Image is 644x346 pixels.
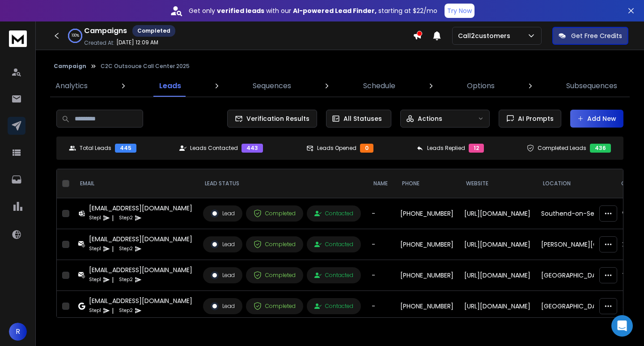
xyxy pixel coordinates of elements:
[293,6,377,15] strong: AI-powered Lead Finder,
[536,291,614,322] td: [GEOGRAPHIC_DATA]
[159,81,181,91] p: Leads
[119,306,133,315] p: Step 2
[211,209,235,218] div: Lead
[89,235,192,243] div: [EMAIL_ADDRESS][DOMAIN_NAME]
[459,291,536,322] td: [URL][DOMAIN_NAME]
[611,315,633,337] div: Open Intercom Messenger
[89,214,101,222] p: Step 1
[211,271,235,279] div: Lead
[536,169,614,198] th: location
[561,75,623,97] a: Subsequences
[395,198,459,229] td: [PHONE_NUMBER]
[101,63,190,70] p: C2C Outsouce Call Center 2025
[217,6,264,15] strong: verified leads
[112,306,114,315] p: |
[536,260,614,291] td: [GEOGRAPHIC_DATA]
[198,169,366,198] th: LEAD STATUS
[445,4,475,18] button: Try Now
[418,114,442,123] p: Actions
[89,204,192,213] div: [EMAIL_ADDRESS][DOMAIN_NAME]
[360,144,373,153] div: 0
[566,81,617,91] p: Subsequences
[571,31,622,40] p: Get Free Credits
[211,240,235,248] div: Lead
[459,169,536,198] th: website
[89,275,101,284] p: Step 1
[119,244,133,253] p: Step 2
[459,198,536,229] td: [URL][DOMAIN_NAME]
[89,296,192,305] div: [EMAIL_ADDRESS][DOMAIN_NAME]
[459,229,536,260] td: [URL][DOMAIN_NAME]
[119,275,133,284] p: Step 2
[254,271,296,279] div: Completed
[112,244,114,253] p: |
[314,241,353,248] div: Contacted
[499,110,561,128] button: AI Prompts
[358,75,401,97] a: Schedule
[314,210,353,217] div: Contacted
[89,265,192,274] div: [EMAIL_ADDRESS][DOMAIN_NAME]
[73,169,198,198] th: EMAIL
[84,39,114,47] p: Created At:
[447,6,472,15] p: Try Now
[459,260,536,291] td: [URL][DOMAIN_NAME]
[536,229,614,260] td: [PERSON_NAME][GEOGRAPHIC_DATA]
[119,214,133,222] p: Step 2
[366,229,395,260] td: -
[112,214,114,222] p: |
[9,30,27,47] img: logo
[317,145,356,152] p: Leads Opened
[9,323,27,341] button: R
[590,144,611,153] div: 436
[427,145,465,152] p: Leads Replied
[116,39,158,46] p: [DATE] 12:09 AM
[241,144,263,153] div: 443
[343,114,382,123] p: All Statuses
[112,275,114,284] p: |
[50,75,93,97] a: Analytics
[552,27,628,45] button: Get Free Credits
[115,144,136,153] div: 445
[395,260,459,291] td: [PHONE_NUMBER]
[253,81,291,91] p: Sequences
[536,198,614,229] td: Southend-on-Sea
[132,25,175,37] div: Completed
[72,33,79,38] p: 100 %
[154,75,186,97] a: Leads
[395,169,459,198] th: Phone
[211,302,235,310] div: Lead
[314,272,353,279] div: Contacted
[366,291,395,322] td: -
[227,110,317,128] button: Verification Results
[84,26,127,36] h1: Campaigns
[538,145,586,152] p: Completed Leads
[190,145,238,152] p: Leads Contacted
[458,31,514,40] p: Call2customers
[462,75,500,97] a: Options
[469,144,484,153] div: 12
[570,110,623,128] button: Add New
[395,291,459,322] td: [PHONE_NUMBER]
[89,306,101,315] p: Step 1
[514,114,554,123] span: AI Prompts
[254,240,296,248] div: Completed
[366,198,395,229] td: -
[247,75,297,97] a: Sequences
[395,229,459,260] td: [PHONE_NUMBER]
[366,169,395,198] th: NAME
[243,114,309,123] span: Verification Results
[254,302,296,310] div: Completed
[366,260,395,291] td: -
[314,303,353,310] div: Contacted
[363,81,395,91] p: Schedule
[254,209,296,218] div: Completed
[55,81,88,91] p: Analytics
[80,145,111,152] p: Total Leads
[467,81,495,91] p: Options
[189,6,437,15] p: Get only with our starting at $22/mo
[54,63,86,70] button: Campaign
[89,244,101,253] p: Step 1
